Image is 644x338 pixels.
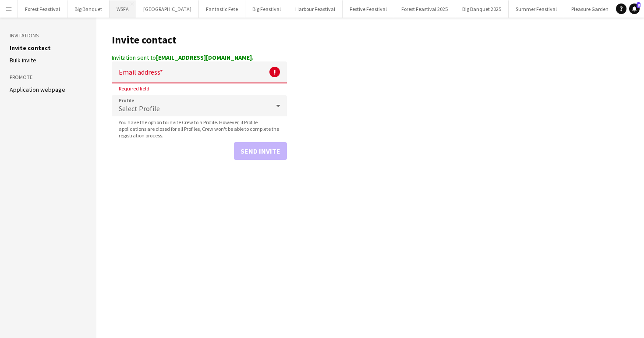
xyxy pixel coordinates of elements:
[136,0,199,18] button: [GEOGRAPHIC_DATA]
[10,44,51,52] a: Invite contact
[343,0,394,18] button: Festive Feastival
[156,54,254,61] strong: [EMAIL_ADDRESS][DOMAIN_NAME].
[110,0,136,18] button: WSFA
[10,32,87,40] h3: Invitations
[629,4,640,14] a: 8
[10,56,36,64] a: Bulk invite
[10,86,65,93] a: Application webpage
[18,0,67,18] button: Forest Feastival
[455,0,509,18] button: Big Banquet 2025
[112,54,287,61] div: Invitation sent to
[509,0,564,18] button: Summer Feastival
[564,0,616,18] button: Pleasure Garden
[637,2,640,8] span: 8
[112,33,287,47] h1: Invite contact
[10,73,87,81] h3: Promote
[112,85,158,92] span: Required field.
[394,0,455,18] button: Forest Feastival 2025
[245,0,288,18] button: Big Feastival
[67,0,110,18] button: Big Banquet
[119,104,160,113] span: Select Profile
[288,0,343,18] button: Harbour Feastival
[112,119,287,139] span: You have the option to invite Crew to a Profile. However, if Profile applications are closed for ...
[199,0,245,18] button: Fantastic Fete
